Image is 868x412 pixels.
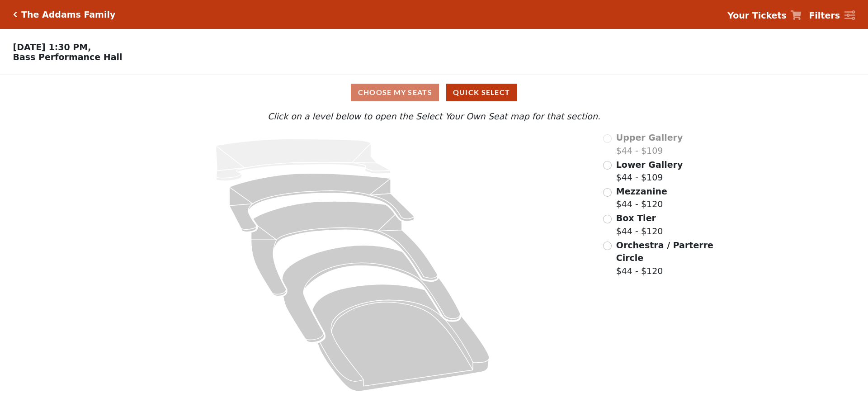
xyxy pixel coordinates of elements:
[727,10,787,20] strong: Your Tickets
[809,9,855,22] a: Filters
[230,173,415,232] path: Lower Gallery - Seats Available: 216
[13,11,17,18] a: Click here to go back to filters
[616,213,656,223] span: Box Tier
[616,186,667,196] span: Mezzanine
[616,212,663,237] label: $44 - $120
[616,185,667,211] label: $44 - $120
[616,160,683,170] span: Lower Gallery
[312,284,490,391] path: Orchestra / Parterre Circle - Seats Available: 107
[727,9,802,22] a: Your Tickets
[809,10,840,20] strong: Filters
[616,131,683,157] label: $44 - $109
[616,133,683,142] span: Upper Gallery
[216,139,391,181] path: Upper Gallery - Seats Available: 0
[616,239,715,278] label: $44 - $120
[616,240,713,263] span: Orchestra / Parterre Circle
[446,84,517,101] button: Quick Select
[115,110,753,123] p: Click on a level below to open the Select Your Own Seat map for that section.
[616,158,683,184] label: $44 - $109
[21,9,115,20] h5: The Addams Family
